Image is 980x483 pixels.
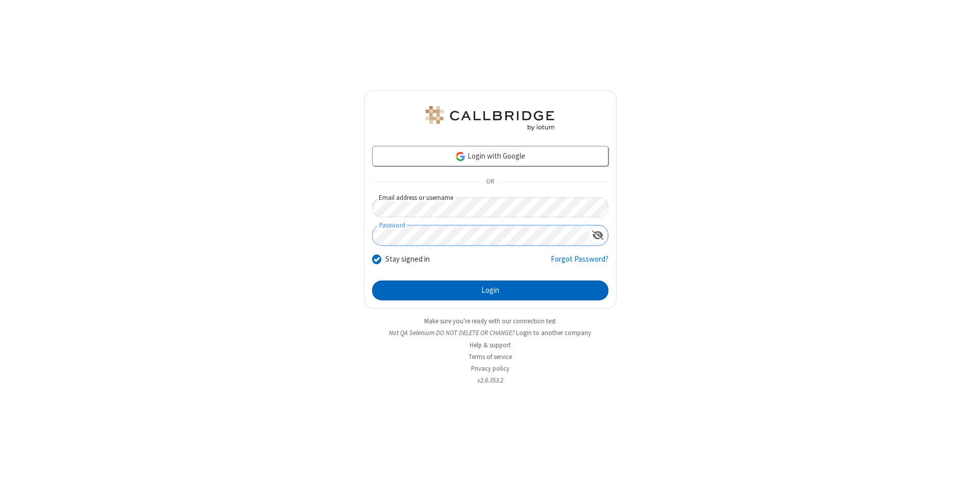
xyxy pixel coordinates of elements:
input: Email address or username [372,197,608,217]
a: Terms of service [469,352,512,361]
li: Not QA Selenium DO NOT DELETE OR CHANGE? [364,328,617,338]
a: Privacy policy [471,364,509,373]
img: QA Selenium DO NOT DELETE OR CHANGE [424,106,556,131]
a: Login with Google [372,146,608,166]
span: OR [482,175,498,189]
a: Make sure you're ready with our connection test [424,317,556,325]
a: Help & support [470,341,511,349]
img: google-icon.png [455,151,466,162]
button: Login to another company [516,328,591,338]
iframe: Chat [954,456,972,476]
button: Login [372,281,608,301]
div: Show password [588,225,608,244]
a: Forgot Password? [551,253,608,273]
input: Password [373,225,588,245]
li: v2.6.353.2 [364,375,617,385]
label: Stay signed in [385,253,430,265]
